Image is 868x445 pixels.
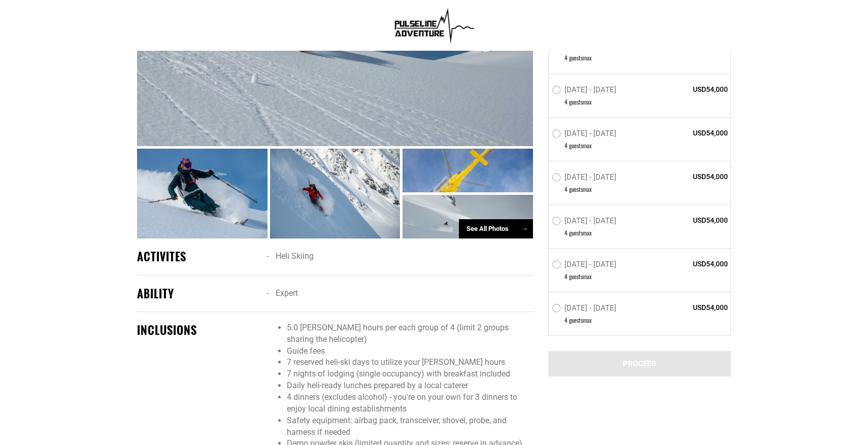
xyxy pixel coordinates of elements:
span: Expert [276,288,298,298]
div: See All Photos [459,219,533,239]
span: guest max [569,97,592,106]
span: guest max [569,53,592,62]
span: → [521,225,528,232]
li: 7 reserved heli-ski days to utilize your [PERSON_NAME] hours [287,357,533,368]
span: s [581,141,583,149]
span: USD54,000 [654,215,728,225]
span: s [581,184,583,193]
label: [DATE] - [DATE] [552,85,619,97]
span: 4 [564,272,567,281]
span: 4 [564,184,567,193]
span: guest max [569,184,592,193]
label: [DATE] - [DATE] [552,216,619,228]
span: guest max [569,272,592,281]
li: Daily heli-ready lunches prepared by a local caterer [287,380,533,392]
label: [DATE] - [DATE] [552,172,619,184]
span: Heli Skiing [276,251,314,261]
li: Guide fees [287,346,533,357]
span: USD54,000 [654,127,728,138]
span: 4 [564,141,567,149]
div: ABILITY [137,286,259,301]
span: USD54,000 [654,84,728,94]
li: 5.0 [PERSON_NAME] hours per each group of 4 (limit 2 groups sharing the helicopter) [287,322,533,346]
div: ACTIVITES [137,249,259,264]
img: 1638909355.png [390,5,478,46]
li: 4 dinners (excludes alcohol) - you're on your own for 3 dinners to enjoy local dining establishments [287,392,533,415]
span: USD54,000 [654,171,728,181]
span: guest max [569,316,592,324]
span: USD54,000 [654,259,728,269]
span: s [581,272,583,281]
label: [DATE] - [DATE] [552,128,619,141]
li: Safety equipment: airbag pack, transceiver, shovel, probe, and harness if needed [287,415,533,438]
span: 4 [564,97,567,106]
label: [DATE] - [DATE] [552,260,619,272]
span: 4 [564,53,567,62]
span: guest max [569,228,592,237]
span: guest max [569,141,592,149]
span: 4 [564,228,567,237]
span: s [581,53,583,62]
span: s [581,228,583,237]
span: USD54,000 [654,302,728,313]
span: 4 [564,316,567,324]
span: s [581,316,583,324]
span: s [581,97,583,106]
label: [DATE] - [DATE] [552,303,619,316]
div: INCLUSIONS [137,322,259,338]
li: 7 nights of lodging (single occupancy) with breakfast included [287,368,533,380]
